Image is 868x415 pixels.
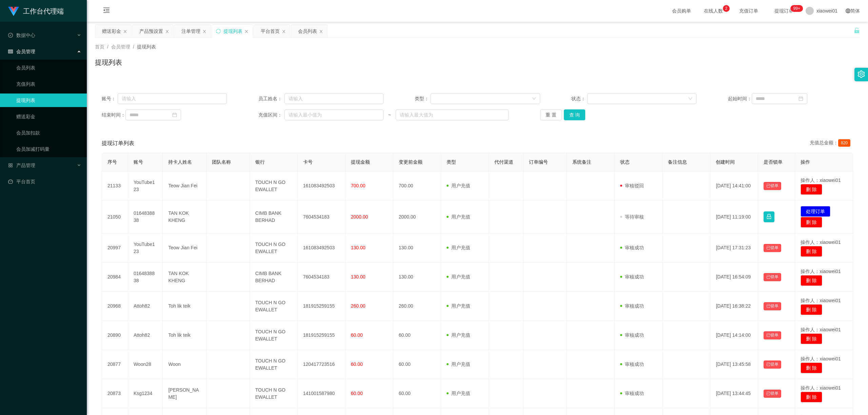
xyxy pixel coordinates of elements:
[801,217,822,228] button: 删 除
[393,171,441,201] td: 700.00
[838,139,850,147] span: 820
[16,110,81,123] a: 赠送彩金
[723,5,730,12] sup: 2
[798,96,803,101] i: 图标: calendar
[298,321,346,350] td: 181915259155
[212,159,231,165] span: 团队名称
[8,33,35,38] span: 数据中心
[250,171,298,201] td: TOUCH N GO EWALLET
[801,327,841,332] span: 操作人：xiaowei01
[95,57,122,67] h1: 提现列表
[319,29,323,34] i: 图标: close
[688,97,692,101] i: 图标: down
[128,321,163,350] td: Attoh82
[351,159,370,165] span: 提现金额
[447,361,470,367] span: 用户充值
[8,8,64,14] a: 工作台代理端
[8,163,35,168] span: 产品管理
[801,362,822,373] button: 删 除
[396,109,509,120] input: 请输入最大值为
[163,350,206,379] td: Woon
[564,109,586,120] button: 查 询
[393,292,441,321] td: 260.00
[620,274,644,279] span: 审核成功
[16,94,81,107] a: 提现列表
[102,25,121,38] div: 赠送彩金
[102,201,128,233] td: 21050
[118,93,227,104] input: 请输入
[102,292,128,321] td: 20968
[801,333,822,344] button: 删 除
[764,273,781,281] button: 已锁单
[261,25,280,38] div: 平台首页
[163,263,206,292] td: TAN KOK KHENG
[258,111,285,119] span: 充值区间：
[801,298,841,303] span: 操作人：xiaowei01
[284,109,383,120] input: 请输入最小值为
[298,350,346,379] td: 120417723516
[620,303,644,309] span: 审核成功
[399,159,422,165] span: 变更前金额
[810,139,853,147] div: 充值总金额：
[725,5,727,12] p: 2
[393,321,441,350] td: 60.00
[764,211,774,222] button: 图标: lock
[168,159,192,165] span: 持卡人姓名
[128,233,163,263] td: YouTube123
[123,29,127,34] i: 图标: close
[620,391,644,396] span: 审核成功
[298,201,346,233] td: 7604534183
[771,8,797,13] span: 提现订单
[728,95,752,102] span: 起始时间：
[258,95,285,102] span: 员工姓名：
[447,303,470,309] span: 用户充值
[801,206,830,217] button: 处理订单
[128,201,163,233] td: 0164838838
[393,263,441,292] td: 130.00
[710,201,758,233] td: [DATE] 11:19:00
[801,269,841,274] span: 操作人：xiaowei01
[303,159,313,165] span: 卡号
[447,159,456,165] span: 类型
[801,184,822,195] button: 删 除
[107,159,117,165] span: 序号
[764,182,781,190] button: 已锁单
[128,263,163,292] td: 0164838838
[571,95,587,102] span: 状态：
[393,350,441,379] td: 60.00
[298,25,317,38] div: 会员列表
[351,361,363,367] span: 60.00
[102,233,128,263] td: 20997
[163,201,206,233] td: TAN KOK KHENG
[202,29,206,34] i: 图标: close
[668,159,687,165] span: 备注信息
[620,332,644,338] span: 审核成功
[447,274,470,279] span: 用户充值
[540,109,562,120] button: 重 置
[250,201,298,233] td: CIMB BANK BERHAD
[801,392,822,402] button: 删 除
[710,379,758,408] td: [DATE] 13:44:45
[854,27,860,34] i: 图标: unlock
[23,0,64,22] h1: 工作台代理端
[620,159,630,165] span: 状态
[8,175,81,188] a: 图标: dashboard平台首页
[620,183,644,188] span: 审核驳回
[710,350,758,379] td: [DATE] 13:45:58
[250,350,298,379] td: TOUCH N GO EWALLET
[298,292,346,321] td: 181915259155
[102,139,134,147] span: 提现订单列表
[95,0,118,22] i: 图标: menu-fold
[16,126,81,140] a: 会员加扣款
[710,292,758,321] td: [DATE] 16:38:22
[165,29,169,34] i: 图标: close
[415,95,431,102] span: 类型：
[102,111,125,119] span: 结束时间：
[181,25,200,38] div: 注单管理
[532,97,536,101] i: 图标: down
[764,360,781,369] button: 已锁单
[216,29,221,34] i: 图标: sync
[16,61,81,75] a: 会员列表
[801,385,841,391] span: 操作人：xiaowei01
[572,159,591,165] span: 系统备注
